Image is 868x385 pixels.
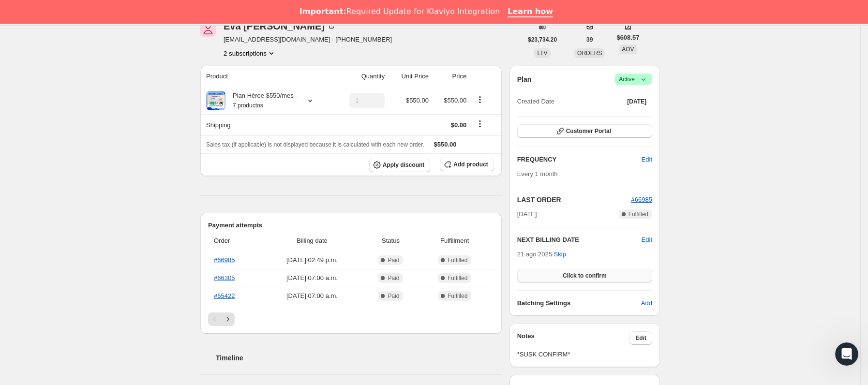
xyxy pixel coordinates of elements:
a: Learn how [508,7,553,17]
span: *SUSK CONFIRM* [517,350,652,359]
span: Apply discount [383,161,425,169]
button: Product actions [224,48,276,58]
span: Edit [635,334,646,342]
h2: LAST ORDER [517,195,631,205]
span: $23,734.20 [528,36,557,44]
button: Add [635,296,658,311]
span: Fulfillment [421,236,488,246]
span: $550.00 [406,97,429,104]
a: #65422 [214,292,235,299]
h2: Timeline [216,353,502,363]
button: Customer Portal [517,124,652,138]
a: #66985 [631,196,652,203]
span: Created Date [517,97,554,106]
button: Edit [629,331,652,345]
span: [DATE] [517,209,537,219]
div: Required Update for Klaviyo Integration [299,7,500,16]
button: Add product [440,158,494,171]
button: 39 [581,33,599,46]
button: [DATE] [621,95,652,108]
a: #66985 [214,256,235,264]
button: Shipping actions [472,118,488,129]
span: Skip [554,250,566,259]
span: Edit [642,155,652,164]
button: Skip [548,247,572,262]
nav: Paginación [208,312,494,326]
th: Shipping [200,114,333,135]
span: ORDERS [577,50,602,57]
span: [DATE] · 07:00 a.m. [264,273,360,283]
span: Paid [388,292,399,300]
h3: Notes [517,331,630,345]
div: Eva [PERSON_NAME] [224,21,336,31]
span: Click to confirm [563,272,607,280]
button: Edit [642,235,652,245]
span: Every 1 month [517,170,558,178]
span: Paid [388,274,399,282]
span: Fulfilled [448,274,467,282]
h2: Payment attempts [208,221,494,230]
b: Important: [299,7,346,16]
span: Fulfilled [448,292,467,300]
span: Billing date [264,236,360,246]
button: Product actions [472,94,488,105]
h6: Batching Settings [517,298,641,308]
th: Order [208,230,261,252]
button: $23,734.20 [522,33,563,46]
div: Plan Héroe $550/mes - [225,91,298,110]
span: 21 ago 2025 · [517,251,566,258]
a: #66305 [214,274,235,281]
span: Eva Alicia [200,21,216,37]
button: Click to confirm [517,269,652,282]
button: Apply discount [369,158,431,172]
span: Paid [388,256,399,264]
button: Edit [636,152,658,167]
img: product img [206,91,225,110]
span: $550.00 [444,97,466,104]
h2: FREQUENCY [517,155,642,164]
h2: NEXT BILLING DATE [517,235,642,245]
span: 39 [586,36,593,44]
span: AOV [622,46,634,53]
span: Fulfilled [629,210,648,218]
span: $550.00 [434,141,457,148]
span: [EMAIL_ADDRESS][DOMAIN_NAME] · [PHONE_NUMBER] [224,35,392,44]
span: Status [366,236,415,246]
th: Product [200,66,333,87]
span: $608.57 [616,33,639,43]
span: Add [641,298,652,308]
iframe: Intercom live chat [835,342,858,366]
small: 7 productos [233,102,263,109]
span: Fulfilled [448,256,467,264]
th: Unit Price [388,66,432,87]
span: Active [619,74,648,84]
span: [DATE] · 07:00 a.m. [264,291,360,301]
span: Add product [453,161,488,168]
span: LTV [537,50,547,57]
span: [DATE] · 02:49 p.m. [264,255,360,265]
span: Customer Portal [566,127,611,135]
h2: Plan [517,74,532,84]
button: Siguiente [221,312,235,326]
span: $0.00 [451,121,467,129]
span: | [637,75,639,83]
span: Sales tax (if applicable) is not displayed because it is calculated with each new order. [206,141,424,148]
th: Quantity [333,66,388,87]
button: #66985 [631,195,652,205]
th: Price [432,66,469,87]
span: [DATE] [627,98,646,105]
